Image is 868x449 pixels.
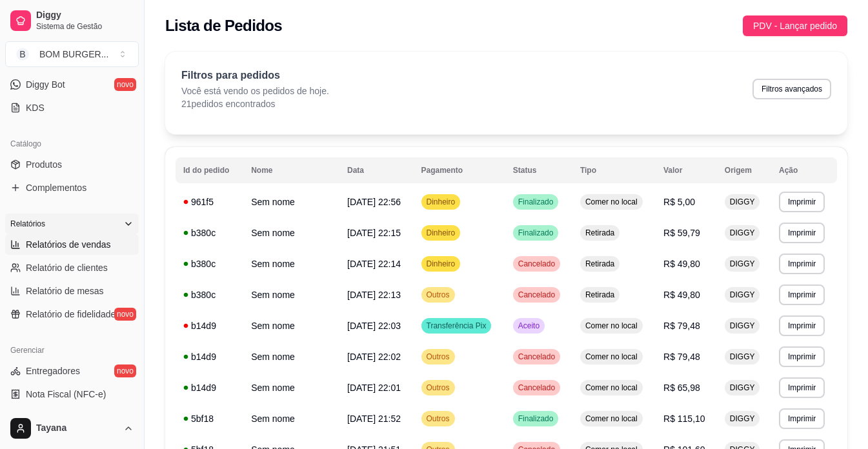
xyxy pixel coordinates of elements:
span: [DATE] 22:13 [347,290,401,300]
button: Imprimir [779,346,825,367]
span: R$ 49,80 [663,290,700,300]
a: Relatórios de vendas [5,234,139,255]
td: Sem nome [243,217,339,248]
span: DIGGY [727,352,758,362]
button: Select a team [5,41,139,67]
a: Complementos [5,177,139,198]
span: Cancelado [516,352,558,362]
span: Transferência Pix [424,321,489,331]
button: Imprimir [779,223,825,243]
th: Pagamento [414,157,505,183]
span: DIGGY [727,197,758,207]
div: b380c [183,257,236,270]
th: Ação [771,157,837,183]
a: Diggy Botnovo [5,74,139,95]
span: [DATE] 22:15 [347,228,401,238]
span: [DATE] 22:01 [347,383,401,393]
span: Relatórios [10,219,45,229]
a: Produtos [5,154,139,175]
span: Comer no local [583,414,640,424]
span: Outros [424,290,452,300]
span: Dinheiro [424,228,458,238]
th: Valor [656,157,717,183]
td: Sem nome [243,310,339,341]
div: b380c [183,288,236,301]
span: Finalizado [516,414,556,424]
span: Produtos [26,158,62,171]
span: R$ 59,79 [663,228,700,238]
span: PDV - Lançar pedido [753,19,837,33]
td: Sem nome [243,279,339,310]
span: [DATE] 22:03 [347,321,401,331]
p: Filtros para pedidos [181,68,329,83]
a: Relatório de mesas [5,281,139,301]
td: Sem nome [243,372,339,403]
td: Sem nome [243,248,339,279]
div: b14d9 [183,381,236,394]
button: Imprimir [779,315,825,336]
span: DIGGY [727,383,758,393]
span: Diggy [36,10,134,21]
td: Sem nome [243,341,339,372]
span: Cancelado [516,259,558,269]
th: Nome [243,157,339,183]
a: DiggySistema de Gestão [5,5,139,36]
button: Imprimir [779,284,825,305]
span: Tayana [36,423,118,434]
span: Diggy Bot [26,78,65,91]
th: Id do pedido [176,157,243,183]
span: Aceito [516,321,542,331]
span: DIGGY [727,259,758,269]
a: Relatório de fidelidadenovo [5,304,139,324]
span: [DATE] 22:02 [347,352,401,362]
span: Outros [424,383,452,393]
span: Dinheiro [424,259,458,269]
span: DIGGY [727,414,758,424]
button: Filtros avançados [752,79,831,99]
div: b380c [183,226,236,239]
span: R$ 65,98 [663,383,700,393]
span: Comer no local [583,197,640,207]
span: DIGGY [727,290,758,300]
a: Entregadoresnovo [5,361,139,381]
span: Dinheiro [424,197,458,207]
div: Catálogo [5,134,139,154]
button: Tayana [5,413,139,444]
span: Comer no local [583,352,640,362]
div: Gerenciar [5,340,139,361]
span: Comer no local [583,321,640,331]
span: [DATE] 21:52 [347,414,401,424]
a: KDS [5,97,139,118]
span: Relatório de fidelidade [26,308,116,321]
span: Retirada [583,290,617,300]
span: B [16,48,29,61]
span: Relatórios de vendas [26,238,111,251]
span: Relatório de clientes [26,261,108,274]
span: Comer no local [583,383,640,393]
p: 21 pedidos encontrados [181,97,329,110]
span: DIGGY [727,228,758,238]
span: Outros [424,414,452,424]
span: Cancelado [516,290,558,300]
span: Retirada [583,259,617,269]
span: R$ 115,10 [663,414,705,424]
span: Finalizado [516,228,556,238]
p: Você está vendo os pedidos de hoje. [181,85,329,97]
span: Outros [424,352,452,362]
span: Sistema de Gestão [36,21,134,32]
span: [DATE] 22:14 [347,259,401,269]
button: Imprimir [779,377,825,398]
h2: Lista de Pedidos [165,15,282,36]
span: Complementos [26,181,86,194]
th: Origem [717,157,771,183]
span: Nota Fiscal (NFC-e) [26,388,106,401]
td: Sem nome [243,186,339,217]
div: b14d9 [183,319,236,332]
span: KDS [26,101,45,114]
button: Imprimir [779,254,825,274]
span: [DATE] 22:56 [347,197,401,207]
span: Entregadores [26,364,80,377]
button: PDV - Lançar pedido [743,15,847,36]
span: Cancelado [516,383,558,393]
a: Relatório de clientes [5,257,139,278]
